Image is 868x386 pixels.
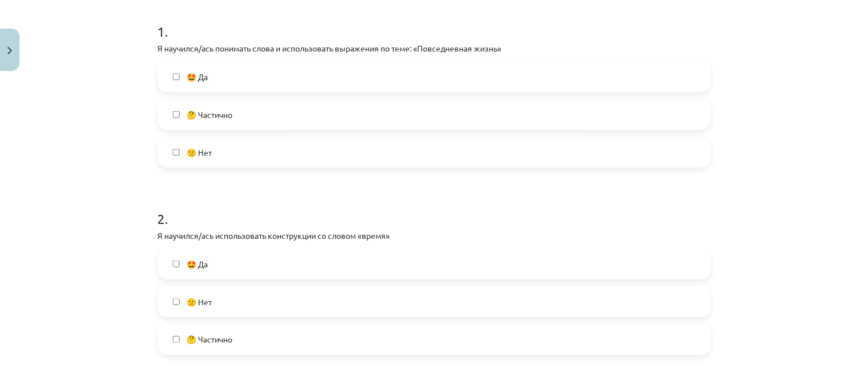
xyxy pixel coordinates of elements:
p: Я научился/ась понимать слова и использовать выражения по теме: «Повседневная жизнь» [158,42,711,54]
img: icon-close-lesson-0947bae3869378f0d4975bcd49f059093ad1ed9edebbc8119c70593378902aed.svg [7,47,12,54]
input: 🤔 Частично [173,336,180,344]
input: 🤩 Да [173,73,180,81]
span: 🙁 Нет [187,147,212,159]
input: 🤔 Частично [173,111,180,119]
span: 🤩 Да [187,71,208,83]
input: 🙁 Нет [173,298,180,306]
p: Я научился/ась использовать конструкции со словом «время» [158,230,711,242]
span: 🤔 Частично [187,109,232,121]
input: 🙁 Нет [173,149,180,156]
span: 🙁 Нет [187,296,212,308]
h1: 2 . [158,191,711,226]
input: 🤩 Да [173,261,180,268]
span: 🤔 Частично [187,334,232,346]
span: 🤩 Да [187,258,208,270]
h1: 1 . [158,3,711,39]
